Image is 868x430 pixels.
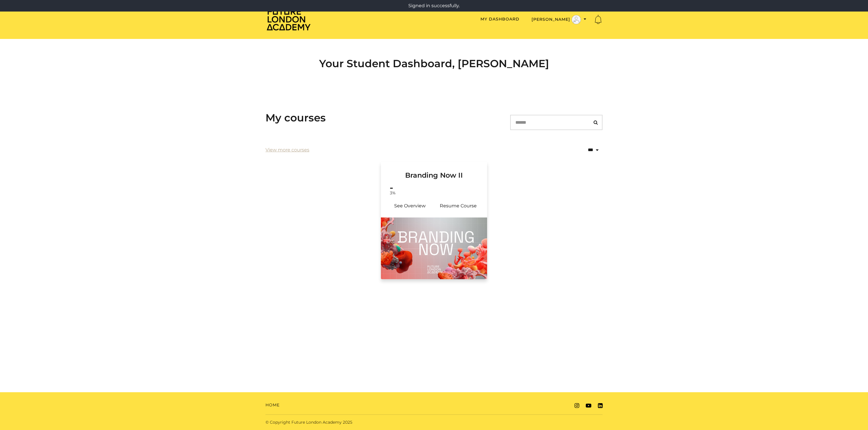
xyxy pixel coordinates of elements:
h3: My courses [265,112,326,124]
div: © Copyright Future London Academy 2025 [261,419,434,425]
button: Toggle menu [530,15,588,25]
h3: Branding Now II [388,162,480,180]
p: Signed in successfully. [2,2,866,9]
a: Home [265,402,280,408]
a: Branding Now II: See Overview [386,199,434,213]
select: status [563,142,603,157]
a: My Dashboard [480,16,519,22]
img: Home Page [265,7,312,31]
h2: Your Student Dashboard, [PERSON_NAME] [265,57,603,70]
span: 3% [386,190,400,196]
a: Branding Now II [381,162,487,187]
a: Branding Now II: Resume Course [434,199,482,213]
a: View more courses [265,147,309,153]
